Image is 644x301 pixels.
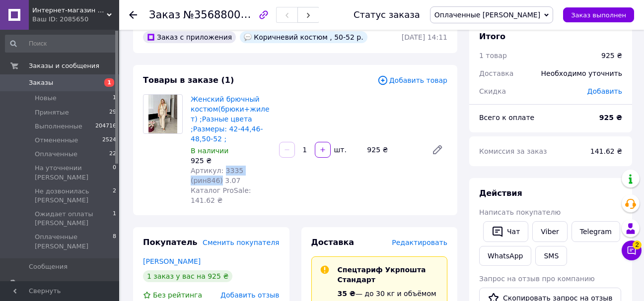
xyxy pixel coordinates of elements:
span: 1 товар [479,52,507,60]
span: Заказ [149,9,180,21]
span: 1 [113,94,116,103]
span: Действия [479,188,522,198]
span: Добавить [587,87,622,95]
div: 1 заказ у вас на 925 ₴ [143,270,232,282]
span: 141.62 ₴ [590,147,622,155]
span: На уточнении [PERSON_NAME] [35,164,113,181]
div: 925 ₴ [191,156,271,166]
span: 204716 [95,122,116,131]
div: Статус заказа [354,10,420,20]
span: В наличии [191,147,228,155]
a: [PERSON_NAME] [143,257,201,265]
span: Отмененные [35,136,78,145]
input: Поиск [5,35,117,53]
span: Товары в заказе (1) [143,75,234,85]
span: 1 [113,210,116,228]
span: Без рейтинга [153,291,202,299]
span: 35 ₴ [338,290,356,298]
div: Заказ с приложения [143,31,236,43]
span: Заказы [29,78,53,87]
span: Покупатель [143,238,197,247]
img: Женский брючный костюм(брюки+жилет) ;Разные цвета ;Размеры: 42-44,46-48,50-52 ; [148,95,178,133]
div: 925 ₴ [363,143,424,157]
span: Оплаченные [35,150,77,159]
div: шт. [332,145,348,155]
div: Необходимо уточнить [535,62,628,84]
span: 0 [113,164,116,181]
span: Редактировать [392,239,447,246]
span: Оплаченные [PERSON_NAME] [434,11,540,19]
span: Не дозвонилась [PERSON_NAME] [35,187,113,205]
div: Вернуться назад [129,10,137,20]
span: Добавить отзыв [220,291,279,299]
span: №356880015 [183,8,254,21]
span: Заказы и сообщения [29,61,99,70]
span: 1 [104,78,114,87]
span: 2 [633,241,642,249]
div: 925 ₴ [601,51,622,60]
button: Чат с покупателем2 [622,241,642,260]
button: SMS [535,246,567,266]
span: Товары и услуги [29,279,85,288]
img: :speech_balloon: [244,33,252,41]
button: Чат [483,221,528,242]
b: 925 ₴ [599,114,622,121]
div: Ваш ID: 2085650 [32,15,119,24]
span: 22 [109,150,116,159]
span: Новые [35,94,57,103]
a: WhatsApp [479,246,531,266]
span: Скидка [479,87,506,95]
span: Всего к оплате [479,114,534,121]
a: Telegram [572,221,620,242]
button: Заказ выполнен [563,7,634,22]
span: Доставка [479,69,513,77]
span: Добавить товар [377,75,447,86]
span: Итого [479,32,505,41]
span: 8 [113,233,116,250]
span: 29 [109,108,116,117]
span: Принятые [35,108,69,117]
span: Сообщения [29,262,68,271]
span: 2 [113,187,116,205]
span: Запрос на отзыв про компанию [479,275,595,283]
span: Ожидает оплаты [PERSON_NAME] [35,210,113,228]
span: Каталог ProSale: 141.62 ₴ [191,186,251,204]
span: Написать покупателю [479,208,561,216]
span: Выполненные [35,122,82,131]
time: [DATE] 14:11 [402,33,447,41]
span: Интернет-магазин "Assorti" [32,6,107,15]
span: 2524 [102,136,116,145]
div: Коричневий костюм , 50-52 р. [240,31,367,43]
a: Женский брючный костюм(брюки+жилет) ;Разные цвета ;Размеры: 42-44,46-48,50-52 ; [191,95,270,143]
span: Оплаченные [PERSON_NAME] [35,233,113,250]
a: Редактировать [428,140,447,160]
a: Viber [532,221,567,242]
span: Заказ выполнен [571,11,626,19]
span: Спецтариф Укрпошта Стандарт [338,266,426,284]
span: Артикул: 3335 (рин846) 3.07 [191,167,243,184]
span: Комиссия за заказ [479,147,547,155]
span: Доставка [311,238,355,247]
span: Сменить покупателя [203,239,279,246]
